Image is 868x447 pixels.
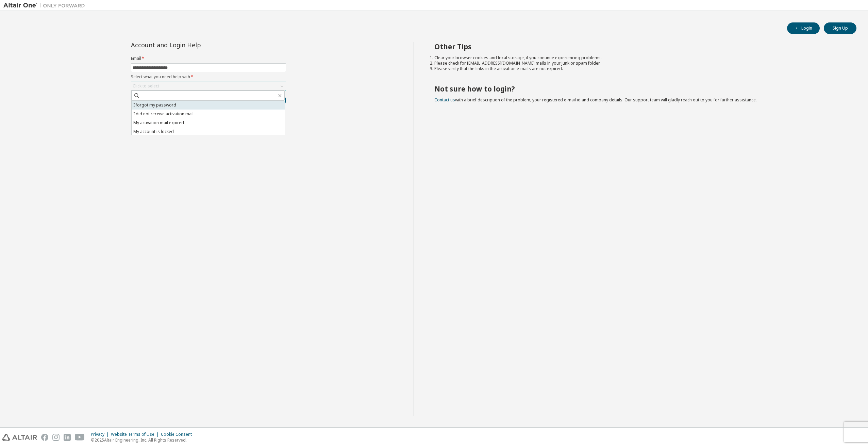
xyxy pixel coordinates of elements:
[132,101,285,110] li: I forgot my password
[131,74,286,80] label: Select what you need help with
[131,42,255,48] div: Account and Login Help
[434,61,845,66] li: Please check for [EMAIL_ADDRESS][DOMAIN_NAME] mails in your junk or spam folder.
[434,55,845,61] li: Clear your browser cookies and local storage, if you continue experiencing problems.
[111,432,161,437] div: Website Terms of Use
[75,434,85,441] img: youtube.svg
[133,83,159,89] div: Click to select
[91,437,196,443] p: © 2025 Altair Engineering, Inc. All Rights Reserved.
[64,434,71,441] img: linkedin.svg
[434,66,845,71] li: Please verify that the links in the activation e-mails are not expired.
[161,432,196,437] div: Cookie Consent
[52,434,60,441] img: instagram.svg
[41,434,48,441] img: facebook.svg
[787,22,820,34] button: Login
[434,84,845,93] h2: Not sure how to login?
[131,82,286,90] div: Click to select
[131,56,286,61] label: Email
[91,432,111,437] div: Privacy
[824,22,856,34] button: Sign Up
[434,97,757,103] span: with a brief description of the problem, your registered e-mail id and company details. Our suppo...
[434,97,455,103] a: Contact us
[2,434,37,441] img: altair_logo.svg
[3,2,88,9] img: Altair One
[434,42,845,51] h2: Other Tips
